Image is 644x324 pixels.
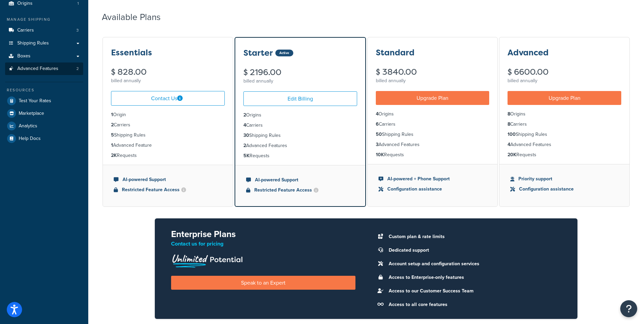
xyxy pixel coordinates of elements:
[17,66,58,72] span: Advanced Features
[19,98,51,104] span: Test Your Rates
[171,276,355,290] a: Speak to an Expert
[5,132,83,145] a: Help Docs
[5,62,83,75] a: Advanced Features 2
[379,185,487,193] li: Configuration assistance
[376,76,490,86] div: billed annually
[508,121,621,128] li: Carriers
[508,141,510,148] strong: 4
[379,175,487,183] li: AI-powered + Phone Support
[243,111,246,119] strong: 2
[5,24,83,37] a: Carriers 3
[17,28,34,33] span: Carriers
[376,151,384,158] strong: 10K
[243,142,357,149] li: Advanced Features
[620,300,637,317] button: Open Resource Center
[376,141,379,148] strong: 3
[243,142,246,149] strong: 2
[19,123,37,129] span: Analytics
[510,185,619,193] li: Configuration assistance
[5,107,83,120] a: Marketplace
[376,121,379,128] strong: 6
[508,131,516,138] strong: 100
[5,95,83,107] a: Test Your Rates
[385,286,562,296] li: Access to our Customer Success Team
[76,66,79,72] span: 2
[111,142,225,149] li: Advanced Feature
[243,76,357,86] div: billed annually
[111,48,152,57] h3: Essentials
[508,91,621,105] a: Upgrade Plan
[376,151,490,159] li: Requests
[111,68,225,76] div: $ 828.00
[5,120,83,132] a: Analytics
[508,141,621,148] li: Advanced Features
[508,110,510,118] strong: 8
[243,122,357,129] li: Carriers
[19,111,44,116] span: Marketplace
[376,110,379,118] strong: 4
[17,53,31,59] span: Boxes
[385,300,562,309] li: Access to all core features
[508,131,621,138] li: Shipping Rules
[508,151,516,158] strong: 20K
[275,50,293,56] div: Active
[243,68,357,76] div: $ 2196.00
[171,239,355,249] p: Contact us for pricing
[5,87,83,93] div: Resources
[5,62,83,75] li: Advanced Features
[5,24,83,37] li: Carriers
[76,28,79,33] span: 3
[111,152,225,159] li: Requests
[111,76,225,86] div: billed annually
[508,76,621,86] div: billed annually
[376,131,382,138] strong: 50
[508,110,621,118] li: Origins
[376,48,415,57] h3: Standard
[243,91,357,106] a: Edit Billing
[243,111,357,119] li: Origins
[243,152,250,159] strong: 5K
[17,1,33,6] span: Origins
[19,136,41,142] span: Help Docs
[376,68,490,76] div: $ 3840.00
[77,1,79,6] span: 1
[376,131,490,138] li: Shipping Rules
[243,122,246,129] strong: 4
[111,121,114,128] strong: 2
[385,259,562,269] li: Account setup and configuration services
[111,131,114,139] strong: 5
[376,121,490,128] li: Carriers
[111,111,113,118] strong: 1
[376,141,490,148] li: Advanced Features
[385,232,562,241] li: Custom plan & rate limits
[385,273,562,282] li: Access to Enterprise-only features
[246,176,354,184] li: AI-powered Support
[111,131,225,139] li: Shipping Rules
[243,132,249,139] strong: 30
[508,68,621,76] div: $ 6600.00
[5,17,83,22] div: Manage Shipping
[243,49,273,57] h3: Starter
[17,40,49,46] span: Shipping Rules
[246,186,354,194] li: Restricted Feature Access
[510,175,619,183] li: Priority support
[508,48,549,57] h3: Advanced
[114,176,222,183] li: AI-powered Support
[171,229,355,239] h2: Enterprise Plans
[114,186,222,194] li: Restricted Feature Access
[111,111,225,119] li: Origin
[111,152,117,159] strong: 2K
[243,152,357,160] li: Requests
[171,252,243,268] img: Unlimited Potential
[5,37,83,50] a: Shipping Rules
[376,91,490,105] a: Upgrade Plan
[111,142,113,149] strong: 1
[376,110,490,118] li: Origins
[5,50,83,62] a: Boxes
